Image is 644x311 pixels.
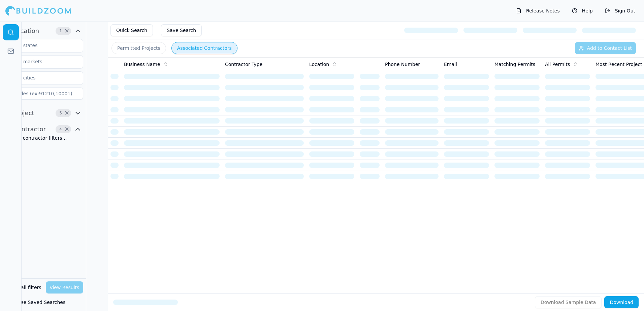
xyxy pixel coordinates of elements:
span: Most Recent Project [595,61,642,68]
button: Help [569,5,596,16]
span: Location [309,61,329,68]
div: Loading contractor filters… [3,135,83,141]
span: Contractor [13,125,46,134]
button: Contractor4Clear Contractor filters [3,124,83,135]
button: See Saved Searches [3,296,83,308]
span: 1 [57,28,64,34]
span: 5 [57,110,64,116]
span: Matching Permits [494,61,535,68]
button: Release Notes [513,5,563,16]
button: Quick Search [110,24,153,36]
span: Clear Contractor filters [64,128,69,131]
span: Clear Project filters [64,111,69,115]
span: 4 [57,126,64,133]
span: Project [13,108,34,118]
button: Location1Clear Location filters [3,26,83,36]
button: Download [604,296,639,308]
button: Sign Out [602,5,639,16]
input: Select markets [3,56,74,68]
input: Select states [3,39,74,51]
span: Location [13,26,39,36]
input: Zipcodes (ex:91210,10001) [3,88,83,100]
span: Contractor Type [225,61,262,68]
button: Save Search [161,24,202,36]
span: Phone Number [385,61,420,68]
span: Business Name [124,61,160,68]
span: Email [444,61,457,68]
input: Select cities [3,72,74,84]
button: Clear all filters [5,281,43,293]
button: Permitted Projects [111,42,166,54]
button: Project5Clear Project filters [3,108,83,118]
span: All Permits [545,61,570,68]
button: Associated Contractors [171,42,237,54]
span: Clear Location filters [64,29,69,33]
